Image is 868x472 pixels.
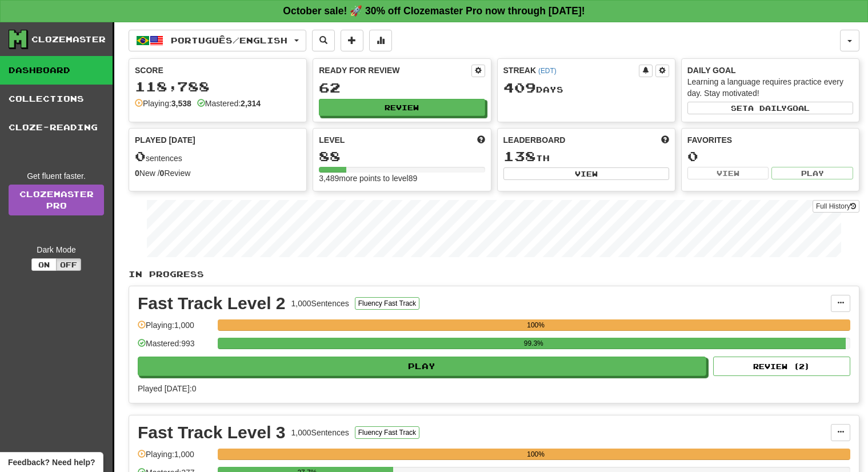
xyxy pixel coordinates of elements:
[503,148,536,164] span: 138
[713,357,850,376] button: Review (2)
[291,427,349,438] div: 1,000 Sentences
[9,185,104,215] a: ClozemasterPro
[319,65,471,76] div: Ready for Review
[369,30,392,51] button: More stats
[135,148,146,164] span: 0
[319,134,345,146] span: Level
[319,173,485,184] div: 3,489 more points to level 89
[138,357,706,376] button: Play
[138,384,196,393] span: Played [DATE]: 0
[355,426,419,439] button: Fluency Fast Track
[197,98,261,109] div: Mastered:
[661,134,669,146] span: This week in points, UTC
[319,99,485,116] button: Review
[221,319,850,331] div: 100%
[687,134,853,146] div: Favorites
[135,167,301,179] div: New / Review
[341,30,363,51] button: Add sentence to collection
[135,149,301,164] div: sentences
[56,258,81,271] button: Off
[503,134,566,146] span: Leaderboard
[748,104,787,112] span: a daily
[687,76,853,99] div: Learning a language requires practice every day. Stay motivated!
[160,169,165,178] strong: 0
[503,65,639,76] div: Streak
[171,99,191,108] strong: 3,538
[9,244,104,255] div: Dark Mode
[813,200,859,213] button: Full History
[135,169,139,178] strong: 0
[503,149,669,164] div: th
[31,258,57,271] button: On
[135,98,191,109] div: Playing:
[687,167,769,179] button: View
[503,167,669,180] button: View
[171,35,287,45] span: Português / English
[477,134,485,146] span: Score more points to level up
[241,99,261,108] strong: 2,314
[319,149,485,163] div: 88
[8,457,95,468] span: Open feedback widget
[687,149,853,163] div: 0
[129,269,859,280] p: In Progress
[221,449,850,460] div: 100%
[135,134,195,146] span: Played [DATE]
[687,65,853,76] div: Daily Goal
[138,295,286,312] div: Fast Track Level 2
[503,79,536,95] span: 409
[138,319,212,338] div: Playing: 1,000
[138,338,212,357] div: Mastered: 993
[503,81,669,95] div: Day s
[31,34,106,45] div: Clozemaster
[135,65,301,76] div: Score
[312,30,335,51] button: Search sentences
[283,5,585,17] strong: October sale! 🚀 30% off Clozemaster Pro now through [DATE]!
[771,167,853,179] button: Play
[138,424,286,441] div: Fast Track Level 3
[538,67,557,75] a: (EDT)
[129,30,306,51] button: Português/English
[687,102,853,114] button: Seta dailygoal
[291,298,349,309] div: 1,000 Sentences
[9,170,104,182] div: Get fluent faster.
[355,297,419,310] button: Fluency Fast Track
[138,449,212,467] div: Playing: 1,000
[135,79,301,94] div: 118,788
[319,81,485,95] div: 62
[221,338,846,349] div: 99.3%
